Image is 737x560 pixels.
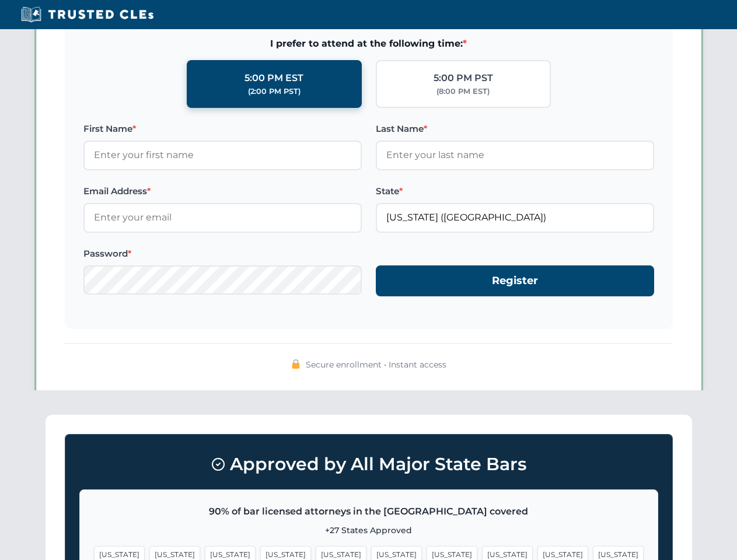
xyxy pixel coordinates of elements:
[376,122,654,136] label: Last Name
[83,203,362,232] input: Enter your email
[291,359,301,369] img: 🔒
[18,6,157,23] img: Trusted CLEs
[83,141,362,170] input: Enter your first name
[79,449,658,480] h3: Approved by All Major State Bars
[376,265,654,296] button: Register
[248,86,301,97] div: (2:00 PM PST)
[376,141,654,170] input: Enter your last name
[83,122,362,136] label: First Name
[244,71,303,86] div: 5:00 PM EST
[83,36,654,51] span: I prefer to attend at the following time:
[306,358,446,371] span: Secure enrollment • Instant access
[436,86,490,97] div: (8:00 PM EST)
[376,184,654,198] label: State
[376,203,654,232] input: Florida (FL)
[83,184,362,198] label: Email Address
[94,524,644,537] p: +27 States Approved
[83,247,362,261] label: Password
[94,504,644,519] p: 90% of bar licensed attorneys in the [GEOGRAPHIC_DATA] covered
[434,71,493,86] div: 5:00 PM PST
